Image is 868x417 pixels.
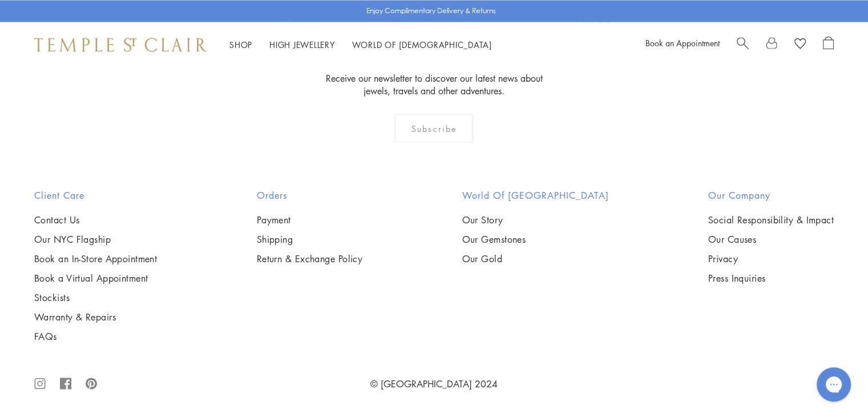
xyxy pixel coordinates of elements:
a: Our Story [462,213,608,226]
a: Search [737,36,749,53]
a: Open Shopping Bag [823,36,834,53]
a: Our NYC Flagship [34,232,157,245]
div: Subscribe [395,114,473,142]
a: Our Causes [708,232,834,245]
a: Contact Us [34,213,157,226]
a: © [GEOGRAPHIC_DATA] 2024 [370,377,498,390]
a: Our Gemstones [462,232,608,245]
a: Book an In-Store Appointment [34,252,157,264]
a: High JewelleryHigh Jewellery [269,39,335,50]
a: Press Inquiries [708,271,834,284]
h2: Client Care [34,188,157,202]
a: World of [DEMOGRAPHIC_DATA]World of [DEMOGRAPHIC_DATA] [352,39,492,50]
img: Temple St. Clair [34,38,207,51]
h2: Our Company [708,188,834,202]
a: Book a Virtual Appointment [34,271,157,284]
a: Book an Appointment [645,37,720,49]
a: FAQs [34,330,157,342]
h2: Orders [257,188,363,202]
a: Social Responsibility & Impact [708,213,834,226]
a: Privacy [708,252,834,264]
p: Receive our newsletter to discover our latest news about jewels, travels and other adventures. [318,71,550,97]
iframe: Gorgias live chat messenger [811,363,857,406]
a: Warranty & Repairs [34,310,157,323]
h2: World of [GEOGRAPHIC_DATA] [462,188,608,202]
a: Return & Exchange Policy [257,252,363,264]
a: Payment [257,213,363,226]
nav: Main navigation [229,38,492,52]
a: ShopShop [229,39,252,50]
a: View Wishlist [794,36,806,53]
p: Enjoy Complimentary Delivery & Returns [366,5,496,17]
a: Stockists [34,291,157,303]
a: Our Gold [462,252,608,264]
a: Shipping [257,232,363,245]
